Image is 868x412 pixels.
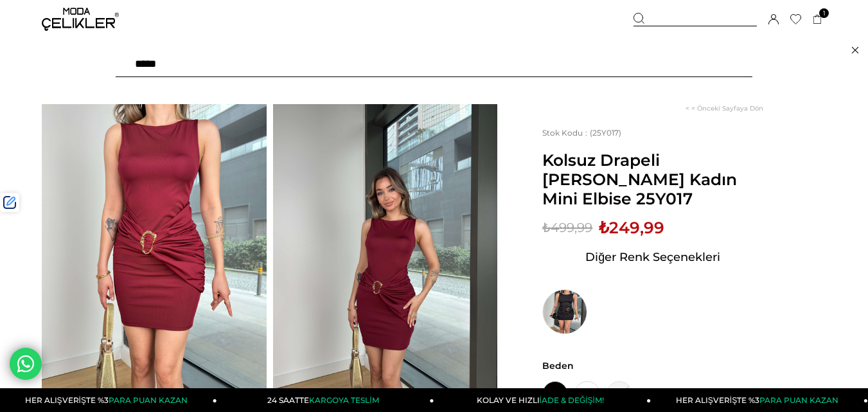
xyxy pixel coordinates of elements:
[217,388,434,412] a: 24 SAATTEKARGOYA TESLİM
[542,289,587,334] img: Kolsuz Drapeli Dion Siyah Kadın Mini Elbise 25Y017
[819,8,829,18] span: 1
[651,388,868,412] a: HER ALIŞVERİŞTE %3PARA PUAN KAZAN
[585,247,720,267] span: Diğer Renk Seçenekleri
[542,381,568,407] span: S
[607,381,632,407] span: L
[542,360,763,372] span: Beden
[540,395,604,405] span: İADE & DEĞİŞİM!
[599,218,664,237] span: ₺249,99
[434,388,651,412] a: KOLAY VE HIZLIİADE & DEĞİŞİM!
[109,395,188,405] span: PARA PUAN KAZAN
[542,128,621,138] span: (25Y017)
[542,128,590,138] span: Stok Kodu
[542,218,592,237] span: ₺499,99
[542,150,763,208] span: Kolsuz Drapeli [PERSON_NAME] Kadın Mini Elbise 25Y017
[813,15,822,24] a: 1
[759,395,838,405] span: PARA PUAN KAZAN
[273,104,498,404] img: Kolsuz Drapeli Dion Bordo Kadın Mini Elbise 25Y017
[309,395,378,405] span: KARGOYA TESLİM
[574,381,600,407] span: M
[42,8,119,31] img: logo
[42,104,267,404] img: Kolsuz Drapeli Dion Bordo Kadın Mini Elbise 25Y017
[686,104,763,112] a: < < Önceki Sayfaya Dön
